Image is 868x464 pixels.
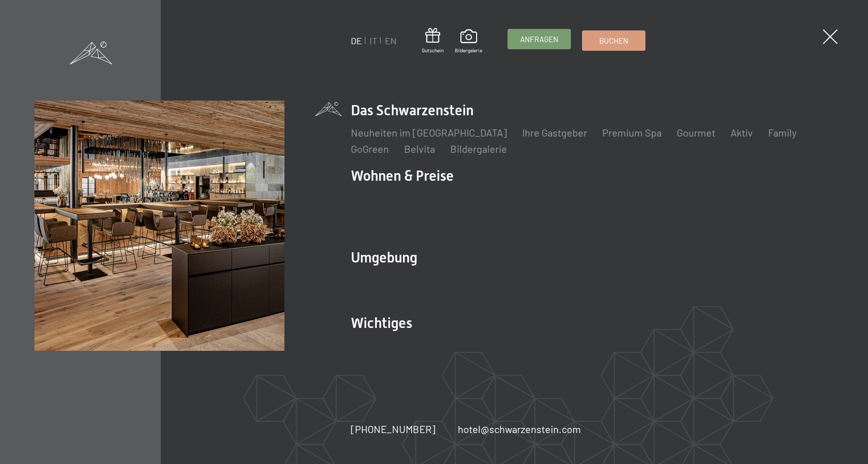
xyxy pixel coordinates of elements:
[351,423,436,435] span: [PHONE_NUMBER]
[583,31,645,50] a: Buchen
[351,422,436,436] a: [PHONE_NUMBER]
[385,35,396,46] a: EN
[520,34,558,45] span: Anfragen
[422,28,444,54] a: Gutschein
[370,35,377,46] a: IT
[450,143,507,155] a: Bildergalerie
[522,126,587,139] a: Ihre Gastgeber
[458,422,581,436] a: hotel@schwarzenstein.com
[731,126,753,139] a: Aktiv
[599,36,628,46] span: Buchen
[351,35,362,46] a: DE
[422,47,444,54] span: Gutschein
[455,29,482,54] a: Bildergalerie
[508,29,570,49] a: Anfragen
[351,143,389,155] a: GoGreen
[404,143,435,155] a: Belvita
[602,126,662,139] a: Premium Spa
[768,126,797,139] a: Family
[677,126,715,139] a: Gourmet
[351,126,507,139] a: Neuheiten im [GEOGRAPHIC_DATA]
[455,47,482,54] span: Bildergalerie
